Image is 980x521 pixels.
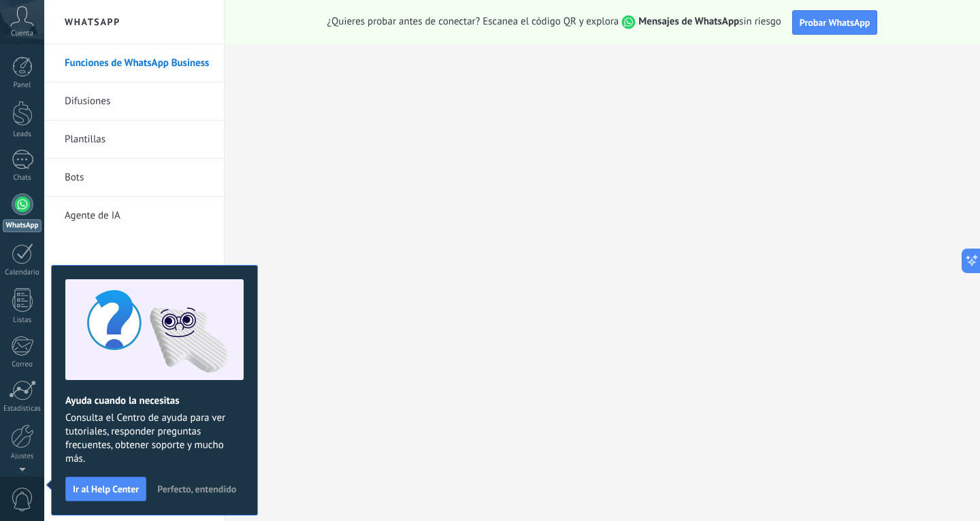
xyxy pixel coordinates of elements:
[3,316,42,325] div: Listas
[65,394,244,407] h2: Ayuda cuando la necesitas
[65,477,146,501] button: Ir al Help Center
[65,121,210,159] a: Plantillas
[3,81,42,90] div: Panel
[327,15,781,29] span: ¿Quieres probar antes de conectar? Escanea el código QR y explora sin riesgo
[44,159,224,197] li: Bots
[44,121,224,159] li: Plantillas
[11,29,33,38] span: Cuenta
[3,268,42,277] div: Calendario
[638,15,739,28] strong: Mensajes de WhatsApp
[65,82,210,121] a: Difusiones
[792,10,878,35] button: Probar WhatsApp
[3,405,42,413] div: Estadísticas
[44,197,224,234] li: Agente de IA
[3,452,42,461] div: Ajustes
[157,484,236,494] span: Perfecto, entendido
[44,44,224,82] li: Funciones de WhatsApp Business
[65,197,210,235] a: Agente de IA
[3,219,42,232] div: WhatsApp
[65,44,210,82] a: Funciones de WhatsApp Business
[73,484,139,494] span: Ir al Help Center
[3,174,42,183] div: Chats
[65,411,244,466] span: Consulta el Centro de ayuda para ver tutoriales, responder preguntas frecuentes, obtener soporte ...
[3,130,42,139] div: Leads
[800,16,870,29] span: Probar WhatsApp
[65,159,210,197] a: Bots
[3,360,42,369] div: Correo
[151,479,242,499] button: Perfecto, entendido
[44,82,224,121] li: Difusiones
